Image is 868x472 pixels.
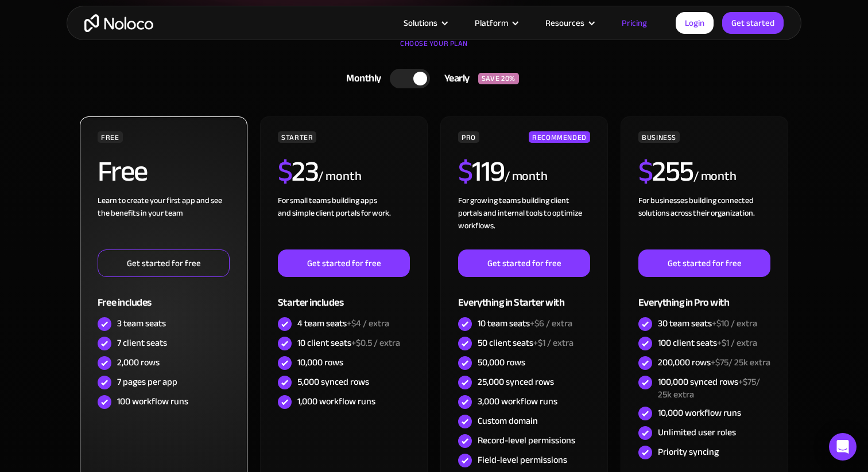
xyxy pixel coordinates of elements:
[458,249,590,277] a: Get started for free
[98,131,123,143] div: FREE
[505,167,548,186] div: / month
[722,12,784,34] a: Get started
[658,426,736,439] div: Unlimited user roles
[829,433,857,461] div: Open Intercom Messenger
[460,15,531,30] div: Platform
[278,145,292,198] span: $
[658,376,770,401] div: 100,000 synced rows
[117,356,160,369] div: 2,000 rows
[475,15,508,30] div: Platform
[712,315,757,332] span: +$10 / extra
[347,315,389,332] span: +$4 / extra
[117,395,188,408] div: 100 workflow runs
[478,337,573,349] div: 50 client seats
[117,317,166,330] div: 3 team seats
[638,249,770,277] a: Get started for free
[297,395,375,408] div: 1,000 workflow runs
[478,73,519,84] div: SAVE 20%
[389,15,460,30] div: Solutions
[278,194,410,249] div: For small teams building apps and simple client portals for work. ‍
[478,356,525,369] div: 50,000 rows
[98,277,230,314] div: Free includes
[430,70,478,87] div: Yearly
[638,277,770,314] div: Everything in Pro with
[478,434,575,447] div: Record-level permissions
[658,356,770,369] div: 200,000 rows
[458,194,590,249] div: For growing teams building client portals and internal tools to optimize workflows.
[458,157,505,186] h2: 119
[297,317,389,330] div: 4 team seats
[117,376,177,388] div: 7 pages per app
[278,249,410,277] a: Get started for free
[318,167,361,186] div: / month
[717,334,757,352] span: +$1 / extra
[278,131,316,143] div: STARTER
[607,15,661,30] a: Pricing
[458,145,472,198] span: $
[658,337,757,349] div: 100 client seats
[117,337,167,349] div: 7 client seats
[404,15,437,30] div: Solutions
[638,157,693,186] h2: 255
[693,167,737,186] div: / month
[658,373,760,403] span: +$75/ 25k extra
[278,157,319,186] h2: 23
[332,70,390,87] div: Monthly
[297,376,369,388] div: 5,000 synced rows
[638,194,770,249] div: For businesses building connected solutions across their organization. ‍
[531,15,607,30] div: Resources
[658,446,719,458] div: Priority syncing
[638,131,680,143] div: BUSINESS
[297,356,343,369] div: 10,000 rows
[278,277,410,314] div: Starter includes
[711,354,770,371] span: +$75/ 25k extra
[98,249,230,277] a: Get started for free
[529,131,590,143] div: RECOMMENDED
[84,14,153,32] a: home
[458,277,590,314] div: Everything in Starter with
[658,317,757,330] div: 30 team seats
[638,145,653,198] span: $
[351,334,400,352] span: +$0.5 / extra
[78,35,790,64] div: CHOOSE YOUR PLAN
[478,376,554,388] div: 25,000 synced rows
[98,194,230,249] div: Learn to create your first app and see the benefits in your team ‍
[458,131,479,143] div: PRO
[533,334,573,352] span: +$1 / extra
[478,415,538,427] div: Custom domain
[478,395,557,408] div: 3,000 workflow runs
[545,15,584,30] div: Resources
[676,12,714,34] a: Login
[98,157,148,186] h2: Free
[478,317,572,330] div: 10 team seats
[530,315,572,332] span: +$6 / extra
[478,454,567,466] div: Field-level permissions
[297,337,400,349] div: 10 client seats
[658,407,741,419] div: 10,000 workflow runs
